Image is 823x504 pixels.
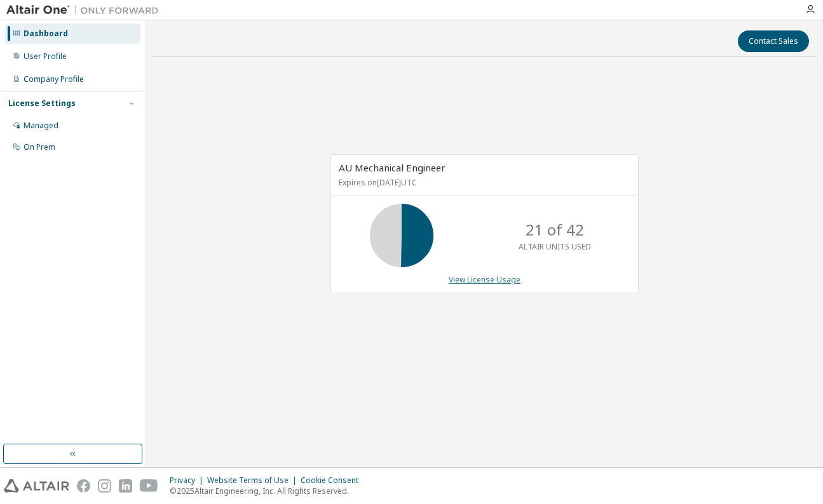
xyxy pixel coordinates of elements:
img: youtube.svg [140,479,158,493]
p: ALTAIR UNITS USED [519,241,591,252]
img: altair_logo.svg [4,479,69,493]
img: linkedin.svg [119,479,132,493]
p: © 2025 Altair Engineering, Inc. All Rights Reserved. [170,486,366,496]
p: 21 of 42 [526,219,584,241]
img: instagram.svg [98,479,111,493]
a: View License Usage [449,274,520,285]
button: Contact Sales [738,30,809,52]
div: Company Profile [24,74,84,84]
div: Privacy [170,475,207,486]
div: Dashboard [24,29,68,39]
img: facebook.svg [77,479,90,493]
div: On Prem [24,142,55,152]
img: Altair One [6,4,165,17]
div: License Settings [8,98,76,109]
span: AU Mechanical Engineer [339,161,446,174]
div: User Profile [24,51,67,62]
div: Cookie Consent [301,475,366,486]
p: Expires on [DATE] UTC [339,177,627,188]
div: Managed [24,121,58,131]
div: Website Terms of Use [207,475,301,486]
